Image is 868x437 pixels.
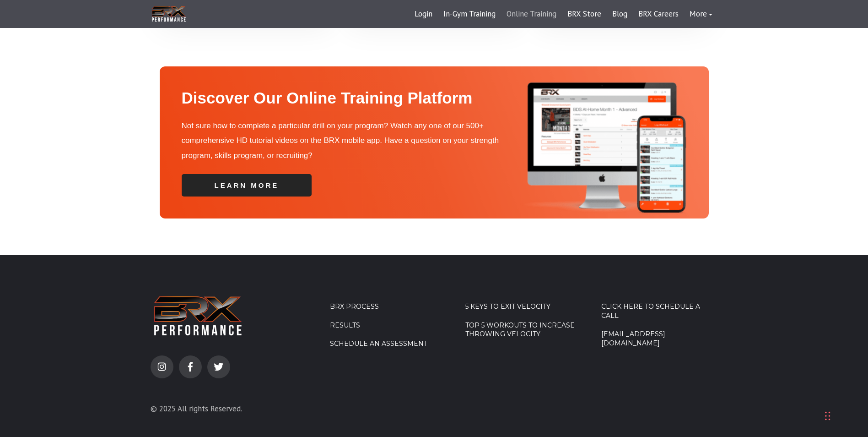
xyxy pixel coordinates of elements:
[330,302,447,311] a: BRX Process
[330,302,447,358] div: Navigation Menu
[825,402,830,430] div: Drag
[409,3,438,25] a: Login
[182,89,473,107] span: Discover Our Online Training Platform
[738,338,868,437] iframe: Chat Widget
[179,355,202,378] a: facebook-f
[633,3,684,25] a: BRX Careers
[151,292,245,340] img: BRX Transparent Logo-2
[330,339,447,349] a: Schedule an Assessment
[607,3,633,25] a: Blog
[465,302,582,311] a: 5 Keys to Exit Velocity
[501,3,562,25] a: Online Training
[151,355,173,378] a: instagram
[465,321,582,339] a: Top 5 Workouts to Increase Throwing Velocity
[562,3,607,25] a: BRX Store
[182,174,312,197] a: learn more
[207,355,230,378] a: twitter
[684,3,718,25] a: More
[151,401,295,416] p: © 2025 All rights Reserved.
[151,5,187,23] img: BRX Transparent Logo-2
[409,3,718,25] div: Navigation Menu
[182,121,499,160] span: Not sure how to complete a particular drill on your program? Watch any one of our 500+ comprehens...
[465,302,582,349] div: Navigation Menu
[601,302,718,320] a: Click Here To Schedule A Call
[438,3,501,25] a: In-Gym Training
[601,330,718,348] a: [EMAIL_ADDRESS][DOMAIN_NAME]
[330,321,447,330] a: Results
[601,302,718,357] div: Navigation Menu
